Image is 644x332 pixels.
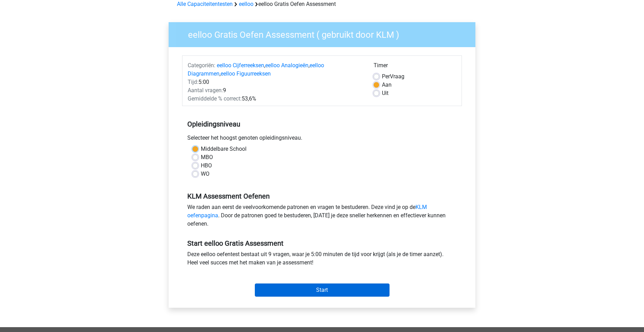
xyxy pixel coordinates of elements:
input: Start [255,283,390,297]
a: eelloo Analogieën [265,62,308,69]
h5: Opleidingsniveau [187,117,457,131]
span: Categoriën: [188,62,215,69]
a: eelloo [239,1,253,7]
a: Alle Capaciteitentesten [177,1,233,7]
span: Aantal vragen: [188,87,223,94]
label: Uit [382,89,388,97]
span: Tijd: [188,79,198,85]
div: 53,6% [182,95,368,103]
h3: eelloo Gratis Oefen Assessment ( gebruikt door KLM ) [180,27,470,40]
span: Gemiddelde % correct: [188,95,242,102]
label: WO [201,170,209,178]
label: HBO [201,161,212,170]
label: Middelbare School [201,145,247,153]
div: Selecteer het hoogst genoten opleidingsniveau. [182,134,462,145]
h5: KLM Assessment Oefenen [187,192,457,200]
h5: Start eelloo Gratis Assessment [187,239,457,247]
a: eelloo Figuurreeksen [221,70,271,77]
div: Timer [374,61,456,72]
div: , , , [182,61,368,78]
div: We raden aan eerst de veelvoorkomende patronen en vragen te bestuderen. Deze vind je op de . Door... [182,203,462,231]
span: Per [382,73,390,80]
label: MBO [201,153,213,161]
div: Deze eelloo oefentest bestaat uit 9 vragen, waar je 5:00 minuten de tijd voor krijgt (als je de t... [182,250,462,270]
div: 9 [182,86,368,95]
a: eelloo Cijferreeksen [217,62,264,69]
label: Vraag [382,72,404,81]
div: 5:00 [182,78,368,86]
label: Aan [382,81,392,89]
